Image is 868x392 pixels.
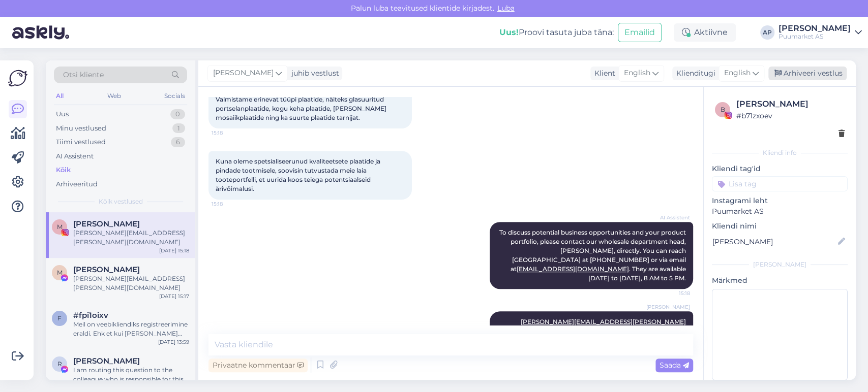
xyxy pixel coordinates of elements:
input: Lisa tag [712,176,848,191]
div: [DATE] 13:59 [158,338,189,346]
a: [PERSON_NAME][EMAIL_ADDRESS][PERSON_NAME][DOMAIN_NAME] [521,318,686,335]
div: Puumarket AS [779,32,851,41]
div: Web [105,89,123,103]
span: 15:18 [212,129,250,137]
a: [PERSON_NAME]Puumarket AS [779,24,862,41]
div: Privaatne kommentaar [208,358,308,372]
span: M [57,269,63,276]
span: Kuna oleme spetsialiseerunud kvaliteetsete plaatide ja pindade tootmisele, soovisin tutvustada me... [216,157,382,192]
span: [PERSON_NAME] [213,68,274,79]
span: Luba [494,4,518,13]
div: juhib vestlust [287,68,339,79]
div: AP [760,25,774,40]
div: Arhiveeritud [56,179,98,189]
div: 0 [170,109,185,119]
span: AI Assistent [652,214,690,221]
p: Märkmed [712,275,848,286]
div: Kõik [56,165,71,175]
p: Puumarket AS [712,206,848,217]
span: R [57,360,62,368]
p: Instagrami leht [712,195,848,206]
span: Saada [660,361,689,370]
p: Kliendi nimi [712,221,848,232]
div: [PERSON_NAME] [779,24,851,32]
span: f [57,314,62,322]
div: [PERSON_NAME][EMAIL_ADDRESS][PERSON_NAME][DOMAIN_NAME] [73,274,189,292]
button: Emailid [618,23,662,42]
span: Miral Domingotiles [73,265,140,274]
div: All [54,89,66,103]
div: 1 [172,123,185,134]
div: [PERSON_NAME] [736,98,845,110]
p: Kliendi tag'id [712,164,848,174]
span: English [724,68,751,79]
div: Tiimi vestlused [56,137,106,147]
div: [DATE] 15:18 [159,247,189,254]
a: [EMAIL_ADDRESS][DOMAIN_NAME] [517,265,629,273]
span: b [721,106,725,113]
div: Klient [590,68,615,79]
div: AI Assistent [56,151,94,161]
div: Minu vestlused [56,123,106,134]
div: 6 [171,137,185,147]
div: Socials [162,89,187,103]
span: To discuss potential business opportunities and your product portfolio, please contact our wholes... [499,228,687,282]
span: English [624,68,650,79]
div: Meil on veebikliendiks registreerimine eraldi. Ehk et kui [PERSON_NAME] end kliendiks registreeri... [73,320,189,338]
span: [PERSON_NAME] [646,303,690,311]
span: #fpi1oixv [73,311,108,320]
div: # b71zxoev [736,110,845,121]
input: Lisa nimi [712,236,836,247]
div: [PERSON_NAME][EMAIL_ADDRESS][PERSON_NAME][DOMAIN_NAME] [73,228,189,247]
div: Proovi tasuta juba täna: [499,26,614,39]
span: Miral Domingotiles [73,219,140,228]
div: I am routing this question to the colleague who is responsible for this topic. The reply might ta... [73,366,189,384]
div: Kliendi info [712,148,848,157]
div: Klienditugi [672,68,715,79]
span: 15:18 [652,289,690,297]
span: Rene Karolin [73,356,140,366]
span: 15:18 [212,200,250,208]
img: Askly Logo [8,69,27,88]
div: Aktiivne [674,23,736,42]
div: Arhiveeri vestlus [768,67,847,80]
span: Otsi kliente [63,70,104,80]
span: Kõik vestlused [99,197,143,206]
div: [DATE] 15:17 [159,292,189,300]
div: [PERSON_NAME] [712,260,848,269]
div: Uus [56,109,69,119]
b: Uus! [499,27,519,37]
span: M [57,223,63,231]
